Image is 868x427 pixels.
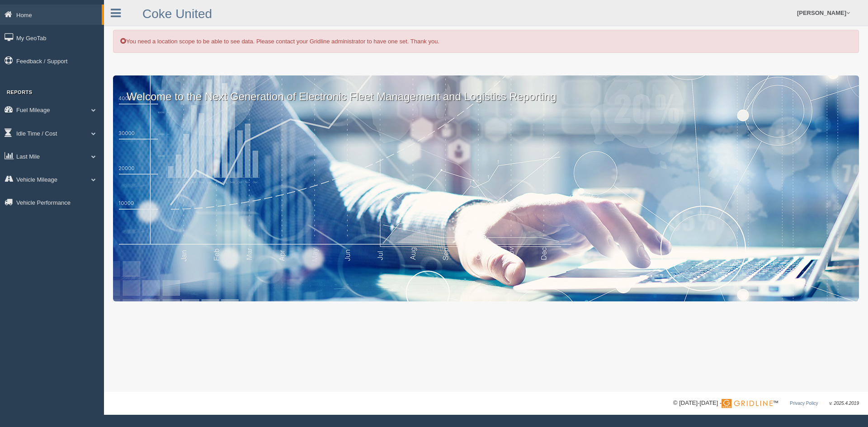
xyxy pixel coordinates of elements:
span: v. 2025.4.2019 [830,401,859,406]
a: Privacy Policy [790,401,818,406]
img: Gridline [722,399,773,408]
p: Welcome to the Next Generation of Electronic Fleet Management and Logistics Reporting [113,75,859,104]
div: You need a location scope to be able to see data. Please contact your Gridline administrator to h... [113,30,859,53]
a: Coke United [142,7,212,21]
div: © [DATE]-[DATE] - ™ [673,399,859,408]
